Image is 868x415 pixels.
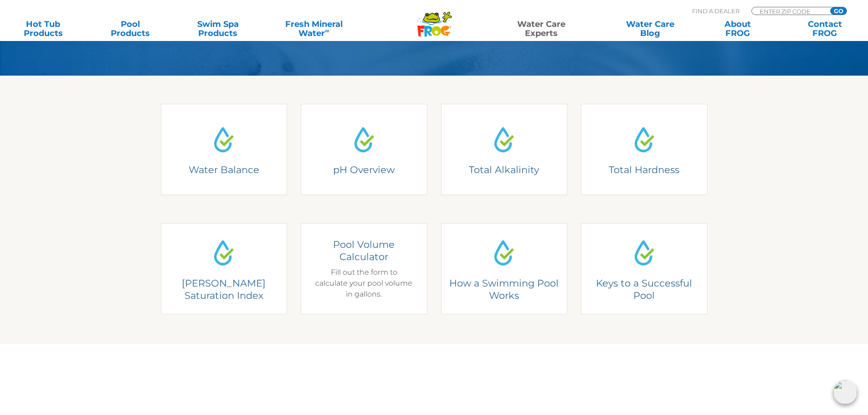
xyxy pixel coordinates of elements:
img: Water Drop Icon [627,236,661,270]
a: Hot TubProducts [9,20,77,38]
a: Water Drop IconTotal HardnessTotal HardnessIdeal Calcium Hardness Range for Pools: 150-400ppm [581,104,708,195]
img: Water Drop Icon [487,123,521,156]
a: Swim SpaProducts [184,20,252,38]
a: Water Drop IconHow a Swimming Pool WorksHow a Swimming Pool WorksA swimming pool typically needs ... [441,223,568,314]
a: Fresh MineralWater∞ [271,20,356,38]
a: Water CareExperts [486,20,596,38]
a: Water Drop IconTotal AlkalinityTotal AlkalinityIdeal Total Alkalinity Range for Pools: 80-120 ppm [441,104,568,195]
a: Water Drop Icon[PERSON_NAME] Saturation Index[PERSON_NAME] Saturation IndexTest your water and fi... [161,223,288,314]
a: Water Drop IconWater BalanceUnderstanding Water BalanceThere are two basic elements to pool chemi... [161,104,288,195]
a: PoolProducts [97,20,164,38]
h4: [PERSON_NAME] Saturation Index [167,277,280,302]
img: Water Drop Icon [207,123,241,156]
input: GO [830,7,847,15]
h4: Total Alkalinity [447,164,560,176]
p: Find A Dealer [692,7,740,15]
input: Zip Code Form [759,7,820,15]
h4: How a Swimming Pool Works [447,277,560,302]
sup: ∞ [325,27,329,34]
a: Water Drop IconPool Volume CalculatorPool Volume CalculatorFill out the form to calculate your po... [301,223,427,314]
a: AboutFROG [704,20,771,38]
img: openIcon [833,380,857,404]
img: Water Drop Icon [627,123,661,156]
a: Water Drop IconKeys to a Successful PoolKeys to a Successful PoolIn order to create swimming pool... [581,223,708,314]
h4: Total Hardness [588,164,701,176]
a: Water Drop IconpH OverviewpH OverviewThe optimal pH range for your pool is 7.2-7.8. [301,104,427,195]
h4: Keys to a Successful Pool [594,277,694,302]
img: Water Drop Icon [207,236,241,270]
h4: pH Overview [308,164,421,176]
img: Water Drop Icon [347,123,381,156]
a: ContactFROG [791,20,859,38]
h4: Water Balance [167,164,280,176]
a: Water CareBlog [616,20,684,38]
img: Water Drop Icon [487,236,521,270]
